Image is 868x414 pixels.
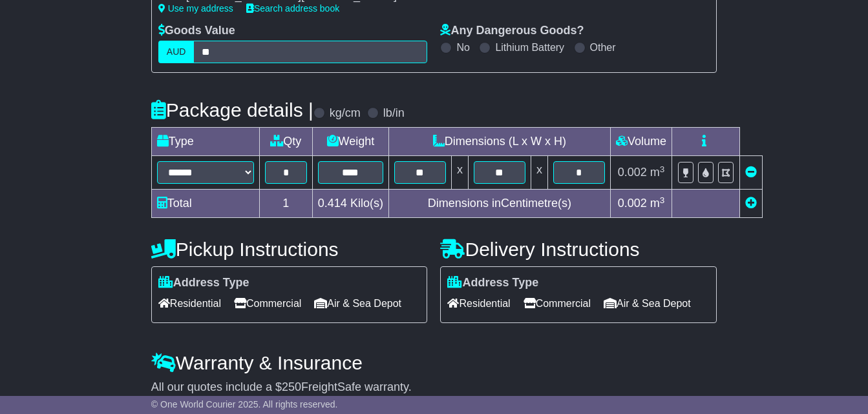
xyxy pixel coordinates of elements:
label: lb/in [383,106,405,121]
td: 1 [259,190,312,218]
label: Any Dangerous Goods? [440,24,584,38]
span: m [650,197,665,210]
span: m [650,166,665,179]
sup: 3 [660,164,665,174]
h4: Pickup Instructions [151,239,428,260]
span: 0.002 [618,197,647,210]
label: Address Type [447,276,538,290]
span: Residential [158,293,221,313]
span: Air & Sea Depot [314,293,401,313]
sup: 3 [660,195,665,205]
label: kg/cm [330,106,361,121]
span: Commercial [234,293,301,313]
td: Volume [610,128,672,156]
h4: Warranty & Insurance [151,352,717,373]
h4: Delivery Instructions [440,239,717,260]
span: Air & Sea Depot [604,293,691,313]
span: © One World Courier 2025. All rights reserved. [151,399,338,409]
label: Lithium Battery [495,41,564,54]
h4: Package details | [151,99,313,121]
td: x [451,156,468,190]
label: Address Type [158,276,249,290]
td: Kilo(s) [312,190,388,218]
a: Use my address [158,3,233,14]
label: AUD [158,41,195,63]
td: x [531,156,547,190]
label: Goods Value [158,24,235,38]
span: Residential [447,293,510,313]
td: Dimensions (L x W x H) [388,128,610,156]
span: 250 [282,380,301,393]
a: Add new item [745,197,757,210]
td: Dimensions in Centimetre(s) [388,190,610,218]
label: No [456,41,469,54]
span: Commercial [524,293,591,313]
div: All our quotes include a $ FreightSafe warranty. [151,380,717,395]
span: 0.414 [318,197,347,210]
td: Total [151,190,259,218]
a: Remove this item [745,166,757,179]
td: Type [151,128,259,156]
span: 0.002 [618,166,647,179]
td: Qty [259,128,312,156]
a: Search address book [246,3,339,14]
td: Weight [312,128,388,156]
label: Other [590,41,616,54]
